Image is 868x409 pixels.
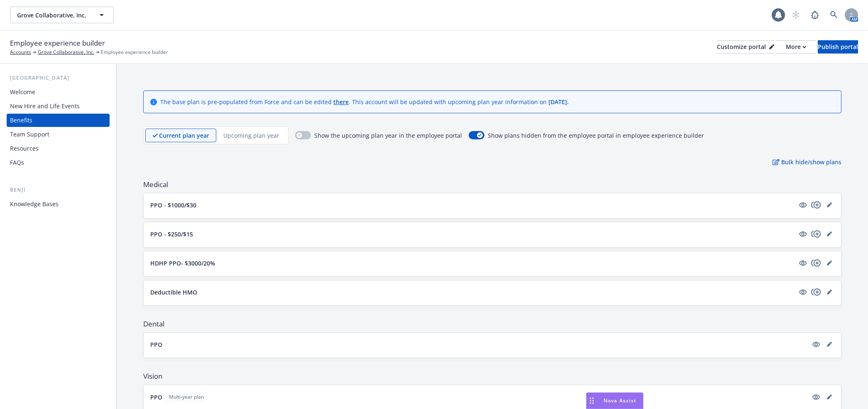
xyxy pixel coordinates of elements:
[7,186,110,194] div: Benji
[159,131,209,140] p: Current plan year
[818,41,858,53] div: Publish portal
[150,259,215,268] p: HDHP PPO- $3000/20%
[160,98,333,106] span: The base plan is pre-populated from Force and can be edited
[824,200,834,210] a: editPencil
[798,287,808,297] a: visible
[143,371,841,381] span: Vision
[548,98,569,106] span: [DATE] .
[798,258,808,268] a: visible
[150,340,808,349] button: PPO
[150,288,795,297] button: Deductible HMO
[798,200,808,210] a: visible
[811,200,821,210] a: copyPlus
[150,230,795,239] button: PPO - $250/$15
[101,49,168,56] span: Employee experience builder
[150,230,193,239] p: PPO - $250/$15
[38,49,94,56] a: Grove Collaborative, Inc.
[150,393,162,402] p: PPO
[776,40,816,54] button: More
[824,392,834,402] a: editPencil
[787,7,804,23] a: Start snowing
[7,197,110,211] a: Knowledge Bases
[807,7,823,23] a: Report a Bug
[223,131,279,140] p: Upcoming plan year
[150,288,197,297] p: Deductible HMO
[7,128,110,141] a: Team Support
[150,392,808,402] button: PPOMulti-year plan
[7,114,110,127] a: Benefits
[586,392,643,409] button: Nova Assist
[169,393,204,401] span: Multi-year plan
[7,142,110,155] a: Resources
[314,131,462,140] span: Show the upcoming plan year in the employee portal
[7,156,110,169] a: FAQs
[818,40,858,54] button: Publish portal
[773,158,841,166] p: Bulk hide/show plans
[7,74,110,82] div: [GEOGRAPHIC_DATA]
[10,128,49,141] div: Team Support
[150,201,795,209] button: PPO - $1000/$30
[7,100,110,113] a: New Hire and Life Events
[811,392,821,402] a: visible
[811,339,821,349] a: visible
[143,180,841,190] span: Medical
[824,229,834,239] a: editPencil
[826,7,842,23] a: Search
[10,85,35,99] div: Welcome
[17,11,89,19] span: Grove Collaborative, Inc.
[811,258,821,268] a: copyPlus
[786,41,806,53] div: More
[811,287,821,297] a: copyPlus
[7,85,110,99] a: Welcome
[150,259,795,268] button: HDHP PPO- $3000/20%
[349,98,548,106] span: . This account will be updated with upcoming plan year information on
[824,339,834,349] a: editPencil
[10,197,59,211] div: Knowledge Bases
[333,98,349,106] a: there
[798,229,808,239] a: visible
[10,7,114,23] button: Grove Collaborative, Inc.
[811,229,821,239] a: copyPlus
[10,38,105,49] span: Employee experience builder
[150,201,196,209] p: PPO - $1000/$30
[604,397,636,404] span: Nova Assist
[10,100,80,113] div: New Hire and Life Events
[717,40,774,54] button: Customize portal
[150,340,162,349] p: PPO
[143,319,841,329] span: Dental
[587,393,597,409] div: Drag to move
[10,114,32,127] div: Benefits
[717,41,774,53] div: Customize portal
[10,142,39,155] div: Resources
[10,156,24,169] div: FAQs
[824,287,834,297] a: editPencil
[488,131,704,140] span: Show plans hidden from the employee portal in employee experience builder
[824,258,834,268] a: editPencil
[10,49,31,56] a: Accounts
